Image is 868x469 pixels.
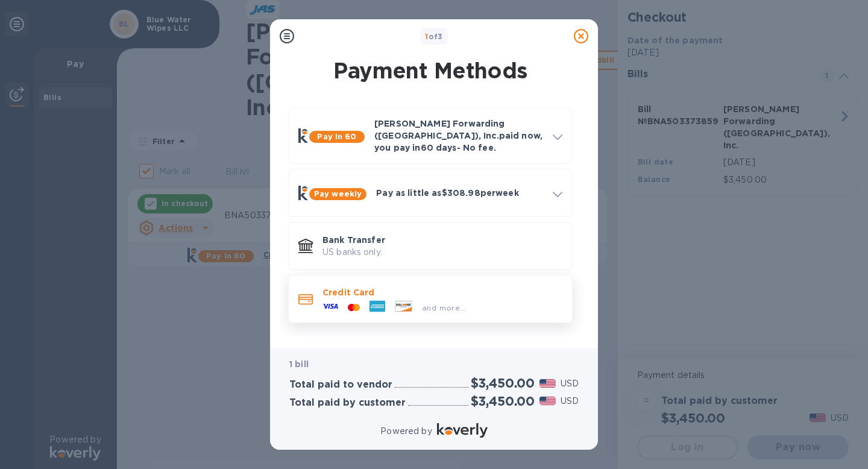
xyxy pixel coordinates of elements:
p: US banks only. [322,246,562,259]
h1: Payment Methods [286,58,575,83]
b: Pay in 60 [317,132,356,141]
img: USD [539,397,556,405]
span: and more... [422,303,466,312]
b: 1 bill [289,359,309,369]
b: Pay weekly [314,189,362,198]
p: Powered by [380,425,432,438]
span: 1 [425,32,428,41]
h3: Total paid to vendor [289,379,392,391]
p: Credit Card [322,286,562,298]
h3: Total paid by customer [289,397,406,409]
img: USD [539,379,556,388]
h2: $3,450.00 [471,394,535,409]
p: Pay as little as $308.98 per week [376,187,543,199]
b: of 3 [425,32,443,41]
p: Bank Transfer [322,234,562,246]
p: USD [561,395,579,408]
p: USD [561,377,579,390]
h2: $3,450.00 [471,376,535,391]
p: [PERSON_NAME] Forwarding ([GEOGRAPHIC_DATA]), Inc. paid now, you pay in 60 days - No fee. [374,118,543,154]
img: Logo [437,423,488,438]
